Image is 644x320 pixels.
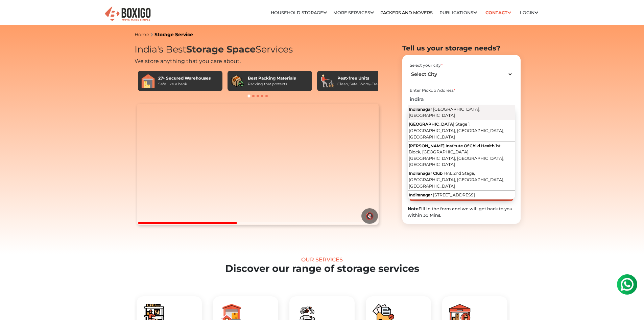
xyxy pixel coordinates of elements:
input: Select Building or Nearest Landmark [410,93,513,105]
img: whatsapp-icon.svg [7,7,20,20]
h2: Tell us your storage needs? [402,44,521,52]
button: Indiranagar [GEOGRAPHIC_DATA], [GEOGRAPHIC_DATA] [408,105,515,121]
a: Contact [483,7,514,18]
div: Select your city [410,62,513,68]
h1: India's Best Services [135,44,381,55]
img: Best Packing Materials [231,74,244,88]
span: [GEOGRAPHIC_DATA], [GEOGRAPHIC_DATA] [409,107,480,118]
img: 27+ Secured Warehouses [141,74,155,88]
div: Best Packing Materials [248,75,296,81]
div: Enter Pickup Address [410,87,513,93]
div: Packing that protects [248,81,296,87]
span: We store anything that you care about. [135,58,241,64]
img: Boxigo [104,6,151,22]
div: Pest-free Units [337,75,380,81]
a: Home [135,31,149,38]
a: Publications [439,10,477,15]
b: Note [408,206,419,211]
span: HAL 2nd Stage, [GEOGRAPHIC_DATA], [GEOGRAPHIC_DATA], [GEOGRAPHIC_DATA] [409,171,504,188]
span: Indiranagar [409,192,432,197]
button: 🔇 [361,208,378,224]
button: [GEOGRAPHIC_DATA] Stage 1, [GEOGRAPHIC_DATA], [GEOGRAPHIC_DATA], [GEOGRAPHIC_DATA] [408,120,515,142]
a: Login [520,10,538,15]
button: [PERSON_NAME] Institute Of Child Health 1st Block, [GEOGRAPHIC_DATA], [GEOGRAPHIC_DATA], [GEOGRAP... [408,142,515,169]
span: Stage 1, [GEOGRAPHIC_DATA], [GEOGRAPHIC_DATA], [GEOGRAPHIC_DATA] [409,122,504,139]
span: [STREET_ADDRESS] [433,192,475,197]
a: Household Storage [271,10,327,15]
a: Storage Service [154,31,193,38]
div: Fill in the form and we will get back to you within 30 Mins. [408,206,515,218]
div: Our Services [26,256,618,263]
div: Safe like a bank [158,81,211,87]
button: Indiranagar [STREET_ADDRESS] [408,191,515,199]
span: Indiranagar [409,107,432,112]
a: Packers and Movers [380,10,433,15]
span: [PERSON_NAME] Institute Of Child Health [409,143,495,148]
h2: Discover our range of storage services [26,263,618,275]
span: Indiranagar Club [409,171,443,176]
span: Storage Space [186,44,256,55]
a: More services [333,10,374,15]
video: Your browser does not support the video tag. [137,104,379,225]
div: 27+ Secured Warehouses [158,75,211,81]
span: [GEOGRAPHIC_DATA] [409,122,454,127]
div: Clean, Safe, Worry-Free [337,81,380,87]
img: Pest-free Units [320,74,334,88]
button: Indiranagar Club HAL 2nd Stage, [GEOGRAPHIC_DATA], [GEOGRAPHIC_DATA], [GEOGRAPHIC_DATA] [408,169,515,191]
